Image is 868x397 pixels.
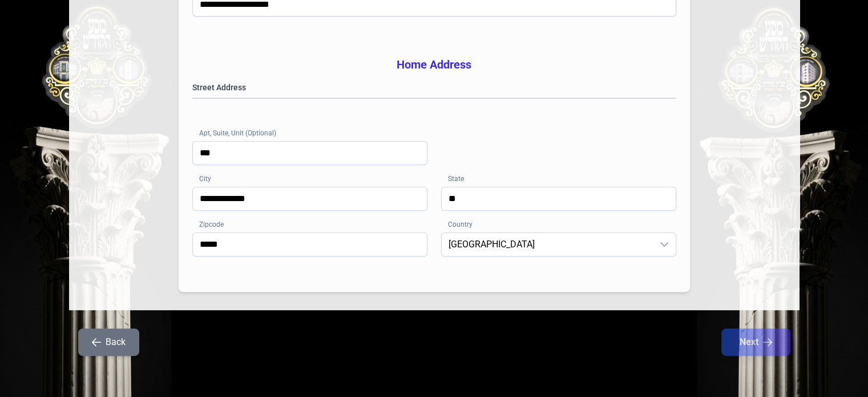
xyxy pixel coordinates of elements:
[442,233,653,256] span: United States
[653,233,676,256] div: dropdown trigger
[192,82,676,93] label: Street Address
[192,57,676,73] h3: Home Address
[78,328,139,356] button: Back
[721,328,790,356] button: Next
